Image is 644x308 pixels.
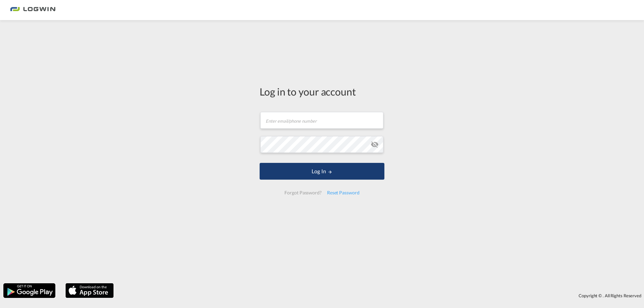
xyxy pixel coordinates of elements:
md-icon: icon-eye-off [371,140,379,148]
div: Log in to your account [260,84,384,99]
img: 2761ae10d95411efa20a1f5e0282d2d7.png [10,3,55,18]
input: Enter email/phone number [260,112,383,129]
button: LOGIN [260,163,384,180]
div: Forgot Password? [282,187,324,199]
img: google.png [3,283,56,299]
div: Reset Password [324,187,362,199]
img: apple.png [65,283,114,299]
div: Copyright © . All Rights Reserved [117,290,644,301]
